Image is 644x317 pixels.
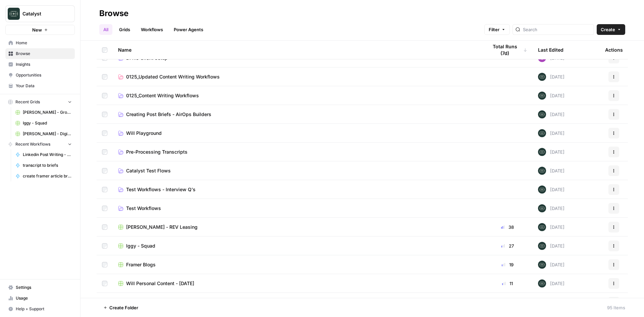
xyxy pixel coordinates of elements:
div: [DATE] [538,279,565,287]
div: Last Edited [538,41,563,59]
span: Settings [16,284,72,290]
input: Search [523,26,591,33]
button: New [5,25,75,35]
span: Test Workflows - Interview Q's [126,186,196,193]
button: Filter [484,24,510,35]
a: create framer article briefs [12,171,75,181]
span: Will Playground [126,130,162,137]
span: create framer article briefs [23,173,72,179]
a: 0125_Updated Content Writing Workflows [118,73,477,80]
div: [DATE] [538,186,565,194]
span: Creating Post Briefs - AirOps Builders [126,111,211,118]
a: [PERSON_NAME] - Digital Wealth Insider [12,128,75,139]
a: Creating Post Briefs - AirOps Builders [118,111,477,118]
a: Usage [5,293,75,304]
div: [DATE] [538,223,565,231]
img: lkqc6w5wqsmhugm7jkiokl0d6w4g [538,148,546,156]
span: Recent Grids [15,99,40,105]
span: Browse [16,51,72,57]
div: 19 [488,261,527,268]
a: Grids [115,24,134,35]
img: lkqc6w5wqsmhugm7jkiokl0d6w4g [538,167,546,175]
a: 0125_Content Writing Workflows [118,92,477,99]
span: Test Workflows [126,205,161,212]
a: Insights [5,59,75,70]
img: Catalyst Logo [8,8,20,20]
span: Recent Workflows [15,141,50,147]
div: [DATE] [538,148,565,156]
div: 11 [488,280,527,287]
span: Catalyst Test Flows [126,167,171,174]
a: Iggy - Squad [118,243,477,249]
span: Iggy - Squad [23,120,72,126]
span: Catalyst [22,10,63,17]
a: Test Workflows [118,205,477,212]
span: Linkedin Post Writing - [DATE] [23,152,72,158]
button: Recent Workflows [5,139,75,149]
span: Framer Blogs [126,261,156,268]
img: lkqc6w5wqsmhugm7jkiokl0d6w4g [538,110,546,118]
div: [DATE] [538,261,565,269]
div: [DATE] [538,92,565,100]
img: lkqc6w5wqsmhugm7jkiokl0d6w4g [538,129,546,137]
button: Create Folder [99,302,142,313]
a: Iggy - Squad [12,118,75,128]
div: [DATE] [538,167,565,175]
a: All [99,24,112,35]
div: 95 Items [607,304,625,311]
div: Total Runs (7d) [488,41,527,59]
img: lkqc6w5wqsmhugm7jkiokl0d6w4g [538,261,546,269]
a: transcript to briefs [12,160,75,171]
img: lkqc6w5wqsmhugm7jkiokl0d6w4g [538,279,546,287]
a: Catalyst Test Flows [118,167,477,174]
button: Create [597,24,625,35]
span: New [32,27,42,33]
a: Linkedin Post Writing - [DATE] [12,149,75,160]
a: Framer Blogs [118,261,477,268]
a: Home [5,38,75,48]
div: Actions [605,41,623,59]
button: Recent Grids [5,97,75,107]
span: Usage [16,295,72,301]
span: Insights [16,61,72,67]
div: [DATE] [538,204,565,212]
img: lkqc6w5wqsmhugm7jkiokl0d6w4g [538,92,546,100]
span: Iggy - Squad [126,243,155,249]
span: Home [16,40,72,46]
span: [PERSON_NAME] - REV Leasing [126,224,198,230]
img: lkqc6w5wqsmhugm7jkiokl0d6w4g [538,223,546,231]
a: [PERSON_NAME] - Ground Content - [DATE] [12,107,75,118]
img: lkqc6w5wqsmhugm7jkiokl0d6w4g [538,204,546,212]
span: Filter [489,26,499,33]
span: Create [601,26,615,33]
div: 38 [488,224,527,230]
button: Help + Support [5,304,75,314]
a: Pre-Processing Transcripts [118,149,477,155]
span: Will Personal Content - [DATE] [126,280,194,287]
span: Opportunities [16,72,72,78]
a: Settings [5,282,75,293]
a: Test Workflows - Interview Q's [118,186,477,193]
span: Your Data [16,83,72,89]
div: [DATE] [538,129,565,137]
div: [DATE] [538,110,565,118]
a: Browse [5,48,75,59]
div: Browse [99,8,128,19]
a: [PERSON_NAME] - REV Leasing [118,224,477,230]
span: 0125_Content Writing Workflows [126,92,199,99]
img: lkqc6w5wqsmhugm7jkiokl0d6w4g [538,242,546,250]
button: Workspace: Catalyst [5,5,75,22]
a: Power Agents [170,24,207,35]
a: Will Personal Content - [DATE] [118,280,477,287]
div: [DATE] [538,242,565,250]
div: 27 [488,243,527,249]
img: lkqc6w5wqsmhugm7jkiokl0d6w4g [538,73,546,81]
a: Your Data [5,81,75,91]
a: Workflows [137,24,167,35]
span: [PERSON_NAME] - Digital Wealth Insider [23,131,72,137]
span: Help + Support [16,306,72,312]
a: Will Playground [118,130,477,137]
span: [PERSON_NAME] - Ground Content - [DATE] [23,109,72,115]
div: [DATE] [538,73,565,81]
span: Create Folder [109,304,138,311]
